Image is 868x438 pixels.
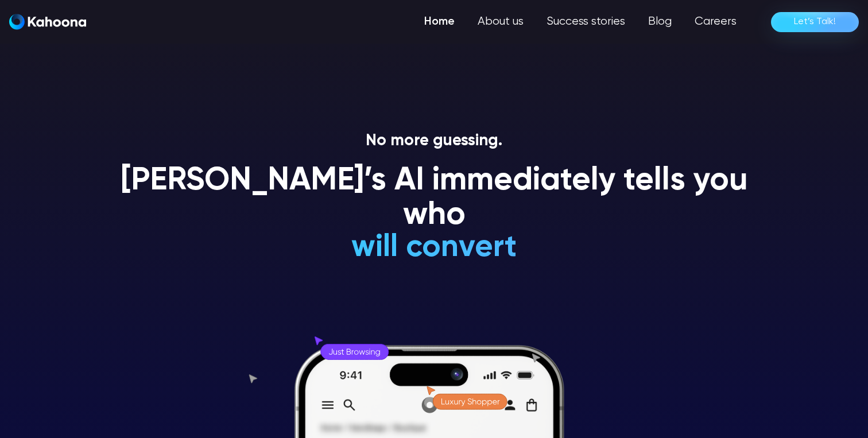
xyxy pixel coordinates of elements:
[683,10,748,33] a: Careers
[413,10,466,33] a: Home
[771,12,859,32] a: Let’s Talk!
[9,14,86,30] a: home
[329,349,380,356] g: Just Browsing
[9,14,86,30] img: Kahoona logo white
[107,131,761,151] p: No more guessing.
[265,231,603,265] h1: will convert
[794,13,836,31] div: Let’s Talk!
[107,164,761,232] h1: [PERSON_NAME]’s AI immediately tells you who
[637,10,683,33] a: Blog
[535,10,637,33] a: Success stories
[466,10,535,33] a: About us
